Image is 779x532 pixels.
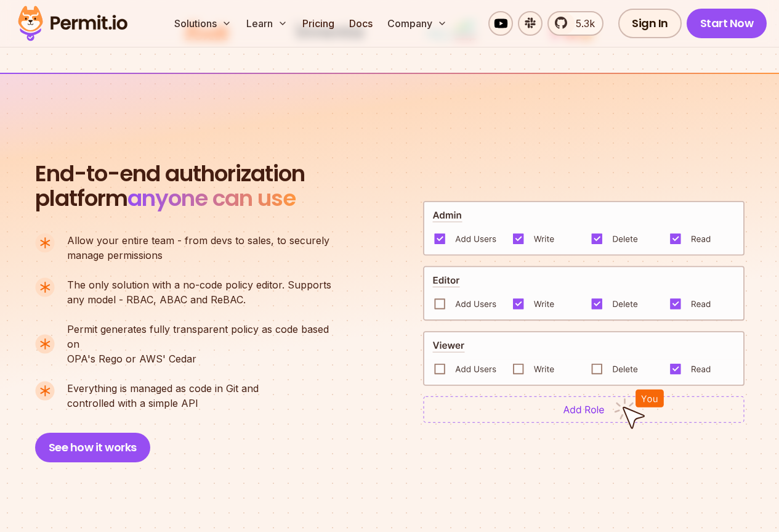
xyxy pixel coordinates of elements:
[67,322,342,351] span: Permit generates fully transparent policy as code based on
[568,16,595,31] span: 5.3k
[35,162,305,186] span: End-to-end authorization
[547,11,603,36] a: 5.3k
[687,9,767,38] a: Start Now
[344,11,377,36] a: Docs
[67,233,329,248] span: Allow your entire team - from devs to sales, to securely
[67,381,259,411] p: controlled with a simple API
[67,322,342,366] p: OPA's Rego or AWS' Cedar
[241,11,293,36] button: Learn
[618,9,682,38] a: Sign In
[382,11,452,36] button: Company
[169,11,236,36] button: Solutions
[67,277,331,292] span: The only solution with a no-code policy editor. Supports
[297,11,339,36] a: Pricing
[35,433,150,462] button: See how it works
[35,162,305,211] h2: platform
[127,182,296,214] span: anyone can use
[67,277,331,307] p: any model - RBAC, ABAC and ReBAC.
[67,381,259,396] span: Everything is managed as code in Git and
[12,2,133,44] img: Permit logo
[67,233,329,263] p: manage permissions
